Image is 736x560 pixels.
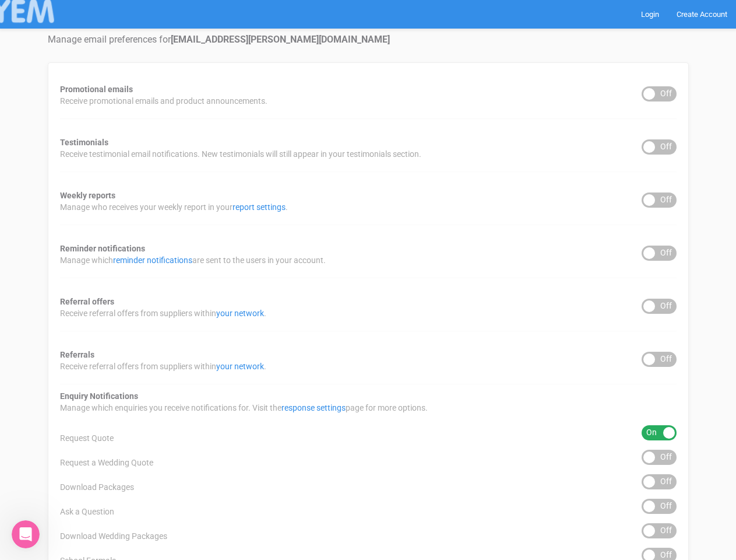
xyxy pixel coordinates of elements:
span: Manage which enquiries you receive notifications for. Visit the page for more options. [60,402,428,414]
span: Receive promotional emails and product announcements. [60,95,267,107]
strong: Reminder notifications [60,244,145,253]
span: Download Wedding Packages [60,530,167,542]
span: Ask a Question [60,506,114,517]
a: reminder notifications [113,256,192,265]
span: Receive referral offers from suppliers within . [60,360,266,372]
strong: [EMAIL_ADDRESS][PERSON_NAME][DOMAIN_NAME] [171,34,390,45]
span: Receive testimonial email notifications. New testimonials will still appear in your testimonials ... [60,148,421,160]
strong: Testimonials [60,138,108,147]
strong: Referral offers [60,297,114,306]
iframe: Intercom live chat [12,520,40,548]
span: Manage who receives your weekly report in your . [60,201,288,213]
strong: Weekly reports [60,191,115,200]
a: response settings [281,403,346,412]
span: Request Quote [60,432,114,444]
a: your network [216,362,264,371]
span: Download Packages [60,481,134,493]
span: Manage which are sent to the users in your account. [60,254,326,266]
span: Receive referral offers from suppliers within . [60,307,266,319]
a: your network [216,309,264,318]
a: report settings [233,202,286,212]
span: Request a Wedding Quote [60,457,153,468]
strong: Referrals [60,350,94,359]
strong: Enquiry Notifications [60,391,138,401]
strong: Promotional emails [60,85,133,94]
h4: Manage email preferences for [48,34,689,45]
